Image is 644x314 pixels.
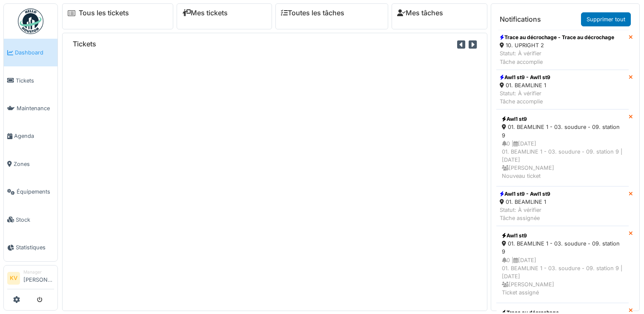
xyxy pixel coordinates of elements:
[16,77,54,85] span: Tickets
[16,243,54,251] span: Statistiques
[502,232,623,240] div: Awl1 st9
[397,9,443,17] a: Mes tâches
[496,30,629,70] a: Trace au décrochage - Trace au décrochage 10. UPRIGHT 2 Statut: À vérifierTâche accomplie
[502,256,623,297] div: 0 | [DATE] 01. BEAMLINE 1 - 03. soudure - 09. station 9 | [DATE] [PERSON_NAME] Ticket assigné
[502,240,623,256] div: 01. BEAMLINE 1 - 03. soudure - 09. station 9
[502,115,623,123] div: Awl1 st9
[182,9,228,17] a: Mes tickets
[14,160,54,168] span: Zones
[4,234,57,261] a: Statistiques
[496,226,629,303] a: Awl1 st9 01. BEAMLINE 1 - 03. soudure - 09. station 9 0 |[DATE]01. BEAMLINE 1 - 03. soudure - 09....
[500,89,550,106] div: Statut: À vérifier Tâche accomplie
[500,74,550,81] div: Awl1 st9 - Awl1 st9
[4,150,57,178] a: Zones
[4,122,57,150] a: Agenda
[500,198,550,206] div: 01. BEAMLINE 1
[496,186,629,226] a: Awl1 st9 - Awl1 st9 01. BEAMLINE 1 Statut: À vérifierTâche assignée
[500,81,550,89] div: 01. BEAMLINE 1
[496,109,629,186] a: Awl1 st9 01. BEAMLINE 1 - 03. soudure - 09. station 9 0 |[DATE]01. BEAMLINE 1 - 03. soudure - 09....
[7,272,20,285] li: KV
[4,94,57,122] a: Maintenance
[4,66,57,94] a: Tickets
[502,123,623,139] div: 01. BEAMLINE 1 - 03. soudure - 09. station 9
[581,12,631,26] a: Supprimer tout
[500,49,614,66] div: Statut: À vérifier Tâche accomplie
[17,188,54,196] span: Équipements
[17,104,54,112] span: Maintenance
[23,269,54,287] li: [PERSON_NAME]
[496,70,629,110] a: Awl1 st9 - Awl1 st9 01. BEAMLINE 1 Statut: À vérifierTâche accomplie
[4,178,57,206] a: Équipements
[7,269,54,289] a: KV Manager[PERSON_NAME]
[73,40,96,48] h6: Tickets
[18,9,43,34] img: Badge_color-CXgf-gQk.svg
[500,34,614,41] div: Trace au décrochage - Trace au décrochage
[14,132,54,140] span: Agenda
[15,49,54,57] span: Dashboard
[500,190,550,198] div: Awl1 st9 - Awl1 st9
[16,216,54,224] span: Stock
[4,206,57,233] a: Stock
[4,39,57,66] a: Dashboard
[281,9,344,17] a: Toutes les tâches
[500,15,541,23] h6: Notifications
[502,140,623,180] div: 0 | [DATE] 01. BEAMLINE 1 - 03. soudure - 09. station 9 | [DATE] [PERSON_NAME] Nouveau ticket
[23,269,54,275] div: Manager
[79,9,129,17] a: Tous les tickets
[500,41,614,49] div: 10. UPRIGHT 2
[500,206,550,222] div: Statut: À vérifier Tâche assignée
